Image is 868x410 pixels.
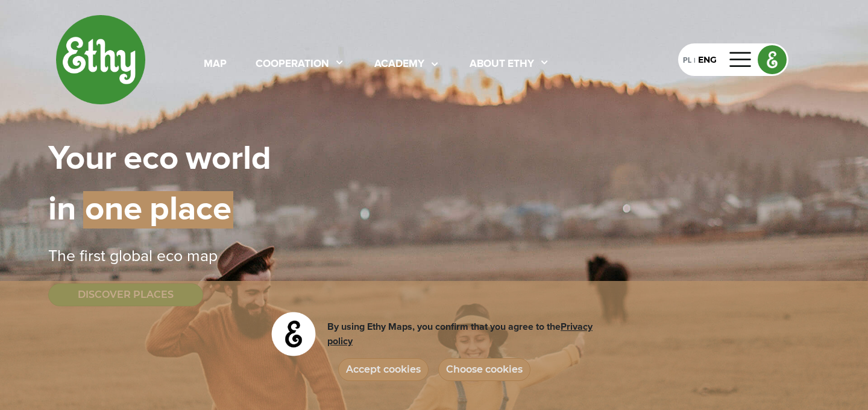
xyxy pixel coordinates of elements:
span: eco [124,142,178,176]
span: Your [48,142,116,176]
div: The first global eco map [48,245,820,269]
div: cooperation [256,57,329,72]
span: in [48,193,76,227]
span: By using Ethy Maps, you confirm that you agree to the [327,322,593,346]
span: | [116,142,124,176]
button: Accept cookies [338,358,429,381]
div: ENG [698,54,717,66]
span: | [76,193,83,227]
div: academy [374,57,424,72]
img: ethy logo [758,46,786,74]
button: Choose cookies [438,358,530,381]
span: | [178,142,186,176]
div: map [204,57,227,72]
div: | [691,55,698,66]
div: PL [683,53,691,66]
span: place [149,191,233,229]
span: world [186,142,271,176]
div: About ethy [470,57,534,72]
img: ethy-logo [55,14,146,105]
span: one [83,191,142,229]
img: logo_bw.png [269,310,318,358]
span: | [142,191,149,229]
